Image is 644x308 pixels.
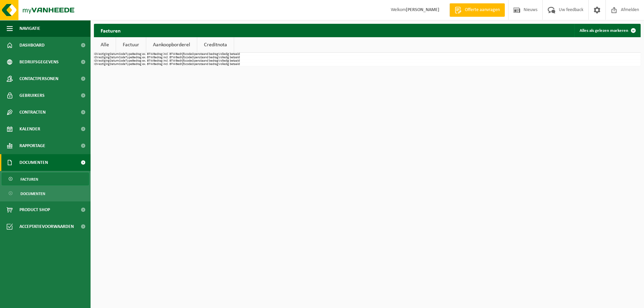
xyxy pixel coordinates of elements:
span: Facturen [20,173,38,186]
th: Bedrijfscode [176,59,192,63]
a: Creditnota [197,37,234,53]
th: Volledig betaald [218,59,240,63]
th: Bedrag incl. BTW [153,53,176,56]
span: Contracten [19,104,46,121]
span: Kalender [19,121,40,137]
th: Bedrag ex. BTW [132,63,153,66]
th: ID [94,63,97,66]
span: Rapportage [19,137,45,154]
th: Bedrijfscode [176,63,192,66]
th: Datum [110,53,119,56]
button: Alles als gelezen markeren [574,24,640,37]
span: Offerte aanvragen [463,7,501,13]
span: Documenten [20,187,45,200]
th: Bedrag ex. BTW [132,56,153,59]
th: Code [119,63,125,66]
a: Factuur [116,37,146,53]
th: Vestiging [97,63,110,66]
th: Bedrag incl. BTW [153,63,176,66]
strong: [PERSON_NAME] [406,7,439,12]
th: Vestiging [97,56,110,59]
th: Type [125,59,132,63]
th: ID [94,56,97,59]
th: Openstaand bedrag [192,53,218,56]
th: ID [94,59,97,63]
th: Code [119,56,125,59]
th: Bedrijfscode [176,53,192,56]
th: Datum [110,59,119,63]
a: Offerte aanvragen [449,3,505,17]
th: Type [125,53,132,56]
th: Volledig betaald [218,53,240,56]
th: Bedrijfscode [176,56,192,59]
th: Vestiging [97,53,110,56]
th: Bedrag ex. BTW [132,53,153,56]
th: Bedrag incl. BTW [153,56,176,59]
th: Datum [110,63,119,66]
th: Type [125,56,132,59]
th: Volledig betaald [218,56,240,59]
th: Code [119,59,125,63]
span: Dashboard [19,37,45,54]
span: Contactpersonen [19,70,58,87]
span: Product Shop [19,201,50,218]
a: Alle [94,37,116,53]
th: Type [125,63,132,66]
th: Code [119,53,125,56]
h2: Facturen [94,24,127,37]
span: Documenten [19,154,48,171]
th: Datum [110,56,119,59]
span: Gebruikers [19,87,45,104]
th: Volledig betaald [218,63,240,66]
span: Navigatie [19,20,40,37]
span: Bedrijfsgegevens [19,54,59,70]
th: Openstaand bedrag [192,63,218,66]
a: Documenten [2,187,89,200]
th: Openstaand bedrag [192,59,218,63]
a: Aankoopborderel [146,37,197,53]
span: Acceptatievoorwaarden [19,218,74,235]
th: Bedrag ex. BTW [132,59,153,63]
th: Vestiging [97,59,110,63]
th: Bedrag incl. BTW [153,59,176,63]
a: Facturen [2,173,89,185]
th: ID [94,53,97,56]
th: Openstaand bedrag [192,56,218,59]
